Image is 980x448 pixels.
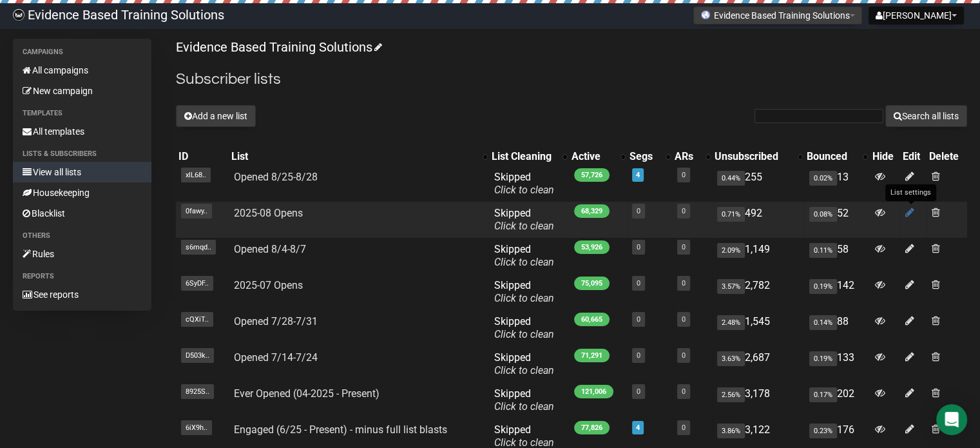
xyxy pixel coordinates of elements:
[234,171,318,183] a: Opened 8/25-8/28
[712,346,804,382] td: 2,687
[927,148,967,166] th: Delete: No sort applied, sorting is disabled
[181,204,212,219] span: 0fawy..
[494,292,554,304] a: Click to clean
[804,310,869,346] td: 88
[181,312,213,327] span: cQXiT..
[712,382,804,418] td: 3,178
[234,351,318,364] a: Opened 7/14-7/24
[494,351,554,376] span: Skipped
[574,240,610,254] span: 53,926
[809,424,837,438] span: 0.23%
[13,106,151,121] li: Templates
[13,244,151,264] a: Rules
[627,148,672,166] th: Segs: No sort applied, activate to apply an ascending sort
[231,150,476,163] div: List
[574,313,610,326] span: 60,665
[494,207,554,232] span: Skipped
[13,203,151,224] a: Blacklist
[181,384,214,399] span: 8925S..
[176,39,380,55] a: Evidence Based Training Solutions
[809,243,837,258] span: 0.11%
[715,150,791,163] div: Unsubscribed
[494,279,554,304] span: Skipped
[234,243,306,255] a: Opened 8/4-8/7
[804,238,869,274] td: 58
[636,171,640,179] a: 4
[13,44,151,60] li: Campaigns
[682,279,686,287] a: 0
[234,315,318,327] a: Opened 7/28-7/31
[712,202,804,238] td: 492
[13,81,151,101] a: New campaign
[13,269,151,284] li: Reports
[181,348,214,363] span: D503k..
[574,204,610,218] span: 68,329
[809,315,837,330] span: 0.14%
[637,207,640,215] a: 0
[682,315,686,324] a: 0
[494,184,554,196] a: Click to clean
[712,148,804,166] th: Unsubscribed: No sort applied, activate to apply an ascending sort
[637,279,640,287] a: 0
[494,400,554,413] a: Click to clean
[809,207,837,222] span: 0.08%
[574,277,610,290] span: 75,095
[637,387,640,396] a: 0
[494,256,554,268] a: Click to clean
[637,243,640,251] a: 0
[712,166,804,202] td: 255
[13,121,151,142] a: All templates
[181,420,212,435] span: 6iX9h..
[804,274,869,310] td: 142
[869,148,900,166] th: Hide: No sort applied, sorting is disabled
[712,238,804,274] td: 1,149
[804,346,869,382] td: 133
[234,279,303,291] a: 2025-07 Opens
[494,243,554,268] span: Skipped
[885,184,936,201] div: List settings
[717,207,745,222] span: 0.71%
[572,150,614,163] div: Active
[717,315,745,330] span: 2.48%
[176,105,256,127] button: Add a new list
[181,240,216,255] span: s6mqd..
[13,146,151,162] li: Lists & subscribers
[682,424,686,432] a: 0
[494,171,554,196] span: Skipped
[712,310,804,346] td: 1,545
[494,315,554,340] span: Skipped
[629,150,659,163] div: Segs
[489,148,569,166] th: List Cleaning: No sort applied, activate to apply an ascending sort
[807,150,856,163] div: Bounced
[809,279,837,294] span: 0.19%
[717,243,745,258] span: 2.09%
[234,207,303,219] a: 2025-08 Opens
[181,276,213,291] span: 6SyDF..
[682,171,686,179] a: 0
[494,328,554,340] a: Click to clean
[13,162,151,182] a: View all lists
[234,387,380,400] a: Ever Opened (04-2025 - Present)
[494,220,554,232] a: Click to clean
[176,68,967,91] h2: Subscriber lists
[809,351,837,366] span: 0.19%
[809,387,837,402] span: 0.17%
[13,9,24,21] img: 6a635aadd5b086599a41eda90e0773ac
[574,168,610,182] span: 57,726
[682,351,686,360] a: 0
[872,150,898,163] div: Hide
[494,387,554,413] span: Skipped
[181,168,211,182] span: xlL68..
[176,148,229,166] th: ID: No sort applied, sorting is disabled
[693,6,862,24] button: Evidence Based Training Solutions
[492,150,556,163] div: List Cleaning
[229,148,489,166] th: List: No sort applied, activate to apply an ascending sort
[869,6,964,24] button: [PERSON_NAME]
[929,150,965,163] div: Delete
[178,150,226,163] div: ID
[936,404,967,435] div: Open Intercom Messenger
[700,10,711,20] img: favicons
[574,421,610,434] span: 77,826
[574,349,610,362] span: 71,291
[13,228,151,244] li: Others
